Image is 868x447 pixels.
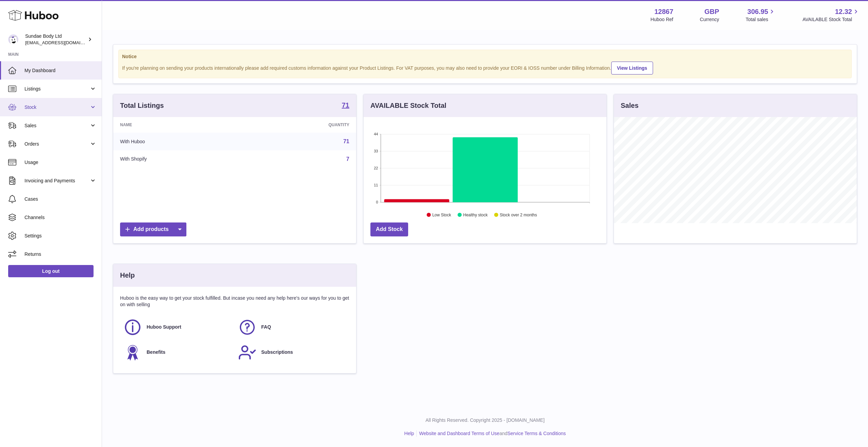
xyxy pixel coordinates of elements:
a: Huboo Support [123,318,231,336]
text: 11 [374,183,378,187]
strong: GBP [704,7,719,16]
text: Low Stock [432,213,451,217]
a: Add products [120,222,186,236]
a: Service Terms & Conditions [507,431,566,436]
a: Benefits [123,343,231,362]
a: 71 [343,138,349,144]
a: Subscriptions [238,343,346,362]
a: 71 [342,102,349,110]
p: Huboo is the easy way to get your stock fulfilled. But incase you need any help here's our ways f... [120,295,349,308]
span: Subscriptions [261,349,293,355]
span: Total sales [746,16,776,23]
strong: 71 [342,102,349,109]
span: Settings [24,233,97,239]
div: Huboo Ref [651,16,673,23]
text: 22 [374,166,378,170]
span: [EMAIL_ADDRESS][DOMAIN_NAME] [25,40,100,45]
span: 306.95 [747,7,768,16]
span: FAQ [261,324,271,330]
span: Listings [24,86,89,92]
strong: 12867 [654,7,673,16]
a: Log out [8,265,94,277]
text: Healthy stock [463,213,488,217]
span: Huboo Support [147,324,181,330]
div: Sundae Body Ltd [25,33,86,46]
h3: AVAILABLE Stock Total [370,101,446,110]
text: Stock over 2 months [500,213,537,217]
p: All Rights Reserved. Copyright 2025 - [DOMAIN_NAME] [107,417,863,424]
div: If you're planning on sending your products internationally please add required customs informati... [122,61,848,74]
h3: Sales [621,101,638,110]
a: Help [404,431,414,436]
span: Benefits [147,349,165,355]
td: With Shopify [113,150,244,168]
span: Orders [24,141,89,147]
span: Usage [24,159,97,166]
text: 0 [376,200,378,204]
span: Returns [24,251,97,258]
span: My Dashboard [24,67,97,74]
th: Quantity [244,117,356,133]
span: Stock [24,104,89,111]
div: Currency [700,16,719,23]
a: 306.95 Total sales [746,7,776,23]
a: 12.32 AVAILABLE Stock Total [802,7,860,23]
a: FAQ [238,318,346,336]
h3: Help [120,271,135,280]
span: Invoicing and Payments [24,178,89,184]
span: Cases [24,196,97,202]
th: Name [113,117,244,133]
a: Add Stock [370,222,408,236]
span: Sales [24,122,89,129]
a: 7 [346,156,349,162]
text: 44 [374,132,378,136]
td: With Huboo [113,133,244,150]
li: and [417,430,566,437]
text: 33 [374,149,378,153]
a: Website and Dashboard Terms of Use [419,431,499,436]
span: AVAILABLE Stock Total [802,16,860,23]
img: felicity@sundaebody.com [8,34,18,45]
span: 12.32 [835,7,852,16]
strong: Notice [122,53,848,60]
span: Channels [24,214,97,221]
a: View Listings [611,62,653,74]
h3: Total Listings [120,101,164,110]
